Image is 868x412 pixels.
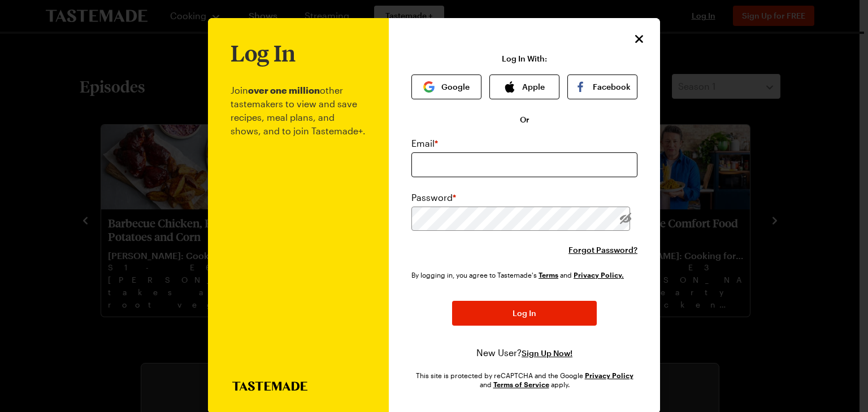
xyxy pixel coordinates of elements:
div: This site is protected by reCAPTCHA and the Google and apply. [411,371,637,389]
p: Log In With: [502,54,547,63]
a: Tastemade Privacy Policy [574,270,624,279]
p: Join other tastemakers to view and save recipes, meal plans, and shows, and to join Tastemade+. [231,65,366,382]
span: New User? [476,347,522,358]
label: Password [411,191,456,204]
button: Facebook [567,74,637,99]
span: Log In [513,308,536,319]
label: Email [411,137,438,150]
a: Google Terms of Service [493,379,549,389]
button: Forgot Password? [568,244,637,256]
button: Log In [452,301,597,326]
div: By logging in, you agree to Tastemade's and [411,269,628,280]
h1: Log In [231,41,296,65]
button: Close [632,32,646,46]
button: Google [411,74,481,99]
b: over one million [248,85,320,95]
a: Tastemade Terms of Service [539,270,558,279]
button: Apple [489,74,559,99]
button: Sign Up Now! [522,348,572,359]
a: Google Privacy Policy [585,370,633,380]
span: Or [520,114,530,125]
